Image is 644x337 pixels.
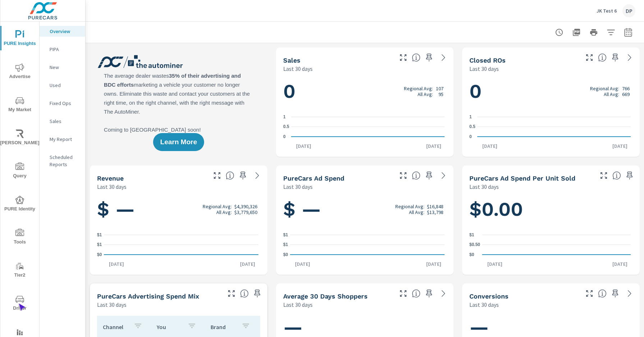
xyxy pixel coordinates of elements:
span: Save this to your personalized report [423,288,435,299]
span: A rolling 30 day total of daily Shoppers on the dealership website, averaged over the selected da... [412,289,420,298]
p: Last 30 days [283,300,313,309]
text: 1 [283,114,286,119]
span: Save this to your personalized report [237,170,249,181]
div: Overview [40,26,85,37]
p: PIPA [50,46,79,53]
div: Fixed Ops [40,98,85,109]
div: Sales [40,116,85,127]
span: Advertise [3,63,37,81]
p: Regional Avg: [590,86,619,91]
p: [DATE] [477,142,502,150]
button: Make Fullscreen [598,170,609,181]
p: My Report [50,136,79,143]
p: All Avg: [409,209,424,215]
span: PURE Insights [3,30,37,48]
text: 0 [283,134,286,139]
p: Channel [103,323,128,331]
h5: Conversions [469,292,509,300]
text: $0 [283,252,288,257]
h5: PureCars Ad Spend Per Unit Sold [469,174,575,182]
button: Make Fullscreen [226,288,237,299]
text: 0.5 [283,124,289,129]
div: Scheduled Reports [40,152,85,170]
p: All Avg: [216,209,232,215]
p: New [50,64,79,71]
span: Query [3,163,37,180]
h5: PureCars Advertising Spend Mix [97,292,199,300]
text: $1 [97,232,102,237]
span: Save this to your personalized report [609,52,621,63]
h5: PureCars Ad Spend [283,174,344,182]
span: Total sales revenue over the selected date range. [Source: This data is sourced from the dealer’s... [226,171,234,180]
a: See more details in report [438,52,449,63]
p: Last 30 days [97,182,126,191]
button: Make Fullscreen [397,288,409,299]
div: DP [622,4,635,17]
h5: Sales [283,56,300,64]
div: PIPA [40,44,85,55]
h1: 0 [283,79,446,104]
span: Learn More [160,139,197,145]
span: PURE Identity [3,196,37,213]
div: Used [40,80,85,91]
a: See more details in report [624,288,635,299]
text: $1 [97,242,102,247]
p: Last 30 days [283,64,313,73]
text: 0.5 [469,124,475,129]
p: $4,390,326 [234,204,257,209]
p: All Avg: [604,91,619,97]
p: Last 30 days [97,300,126,309]
h1: $ — [97,197,260,222]
p: $3,779,650 [234,209,257,215]
text: 0 [469,134,472,139]
p: [DATE] [291,142,316,150]
p: [DATE] [482,260,507,268]
p: Scheduled Reports [50,154,79,168]
text: $1 [283,232,288,237]
text: $0.50 [469,242,480,247]
span: Number of vehicles sold by the dealership over the selected date range. [Source: This data is sou... [412,53,420,62]
div: New [40,62,85,73]
span: Number of Repair Orders Closed by the selected dealership group over the selected time range. [So... [598,53,607,62]
span: The number of dealer-specified goals completed by a visitor. [Source: This data is provided by th... [598,289,607,298]
span: Save this to your personalized report [609,288,621,299]
div: My Report [40,134,85,145]
p: Fixed Ops [50,100,79,107]
p: [DATE] [421,142,446,150]
button: Learn More [153,133,204,151]
p: Used [50,82,79,89]
span: [PERSON_NAME] [3,129,37,147]
span: Tier2 [3,262,37,279]
h5: Average 30 Days Shoppers [283,292,368,300]
button: Apply Filters [604,25,618,40]
h5: Closed ROs [469,56,506,64]
text: $1 [283,242,288,247]
a: See more details in report [438,288,449,299]
span: Save this to your personalized report [423,52,435,63]
p: Overview [50,28,79,35]
button: Make Fullscreen [397,52,409,63]
a: See more details in report [438,170,449,181]
p: Regional Avg: [395,204,424,209]
h1: $0.00 [469,197,632,222]
p: Brand [211,323,236,331]
p: [DATE] [421,260,446,268]
a: See more details in report [624,52,635,63]
text: $0 [469,252,474,257]
p: $16,848 [427,204,443,209]
p: JK Test 6 [597,8,617,14]
span: Tools [3,229,37,246]
button: Make Fullscreen [584,288,595,299]
p: Last 30 days [469,64,499,73]
button: Print Report [586,25,601,40]
p: 107 [436,86,443,91]
p: 766 [622,86,630,91]
button: Make Fullscreen [584,52,595,63]
p: 95 [438,91,443,97]
p: [DATE] [290,260,315,268]
a: See more details in report [252,170,263,181]
p: Last 30 days [283,182,313,191]
span: Driver [3,295,37,313]
p: [DATE] [235,260,260,268]
p: Regional Avg: [203,204,232,209]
